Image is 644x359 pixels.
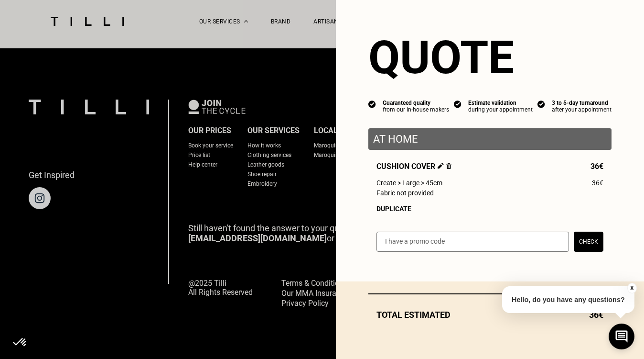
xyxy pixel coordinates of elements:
[373,133,607,145] p: At home
[468,100,533,106] div: Estimate validation
[627,283,637,293] button: X
[376,189,434,197] span: Fabric not provided
[537,100,545,108] img: icon list info
[376,232,569,252] input: I have a promo code
[446,163,451,169] img: Delete
[376,205,603,213] div: Duplicate
[383,106,449,113] div: from our in-house makers
[468,106,533,113] div: during your appointment
[454,100,462,108] img: icon list info
[376,179,442,187] span: Create > Large > 45cm
[376,162,451,171] span: Cushion cover
[383,100,449,106] div: Guaranteed quality
[590,162,603,171] span: 36€
[552,106,612,113] div: after your appointment
[592,179,603,187] span: 36€
[368,310,612,320] div: Total estimated
[368,100,376,108] img: icon list info
[438,163,444,169] img: Edit
[502,286,634,313] p: Hello, do you have any questions?
[368,31,612,84] section: Quote
[552,100,612,106] div: 3 to 5-day turnaround
[574,232,603,252] button: Check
